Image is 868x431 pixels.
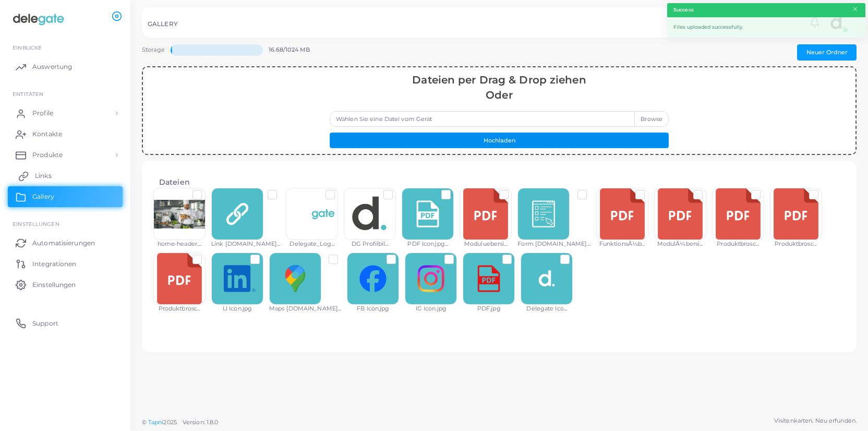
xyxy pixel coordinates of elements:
div: Moduluebersi... [460,240,512,248]
div: Delegate_Log... [286,240,338,248]
div: Oder [330,88,669,103]
span: Links [35,171,52,181]
span: 2025 [163,418,176,427]
span: EINBLICKE [13,44,42,51]
div: Produktbrosc... [712,240,764,248]
span: Visitenkarten. Neu erfunden. [774,416,857,425]
a: Links [8,165,123,186]
span: Produkte [32,150,63,160]
a: Support [8,313,123,333]
a: Profile [8,103,123,124]
div: 16.68/1024 MB [269,44,324,66]
a: Auswertung [8,56,123,77]
div: DG Profilbil... [344,240,396,248]
a: Einstellungen [8,274,123,295]
div: ModulÃ¼bersi... [654,240,706,248]
div: Dateien per Drag & Drop ziehen [330,73,669,88]
div: LI Icon.jpg [211,305,263,313]
button: Close [852,4,859,15]
a: Tapni [148,418,164,426]
div: IG Icon.jpg [405,305,457,313]
div: Storage [142,44,165,66]
span: Auswertung [32,62,72,71]
span: © [142,418,218,427]
div: Produktbrosc... [153,305,206,313]
span: Profile [32,109,53,118]
div: PDF.jpg [463,305,515,313]
div: home-header.... [153,240,206,248]
span: Version: 1.8.0 [183,418,219,426]
span: Gallery [32,192,54,201]
div: Produktbrosc... [770,240,822,248]
span: ENTITÄTEN [13,91,43,97]
a: Integrationen [8,253,123,274]
div: Files uploaded successfully. [667,17,865,38]
div: Link [DOMAIN_NAME]... [211,240,280,248]
a: Automatisierungen [8,232,123,253]
a: Gallery [8,186,123,207]
button: Neuer Ordner [797,44,857,60]
div: Maps [DOMAIN_NAME]... [269,305,341,313]
strong: Success [673,6,694,14]
button: Hochladen [330,133,669,148]
h4: Dateien [159,178,839,187]
span: Automatisierungen [32,238,95,248]
span: Kontakte [32,129,62,139]
span: Integrationen [32,259,76,269]
div: FB Icon.jpg [347,305,399,313]
div: PDF Icon.jpg... [402,240,454,248]
span: Einstellungen [13,221,59,227]
h5: GALLERY [148,20,178,28]
div: Delegate Ico... [521,305,573,313]
span: Einstellungen [32,280,76,290]
span: Support [32,319,58,328]
img: logo [9,10,67,29]
div: FunktionsÃ¼b... [596,240,648,248]
div: Form [DOMAIN_NAME]... [517,240,590,248]
a: Kontakte [8,124,123,145]
a: Produkte [8,145,123,165]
